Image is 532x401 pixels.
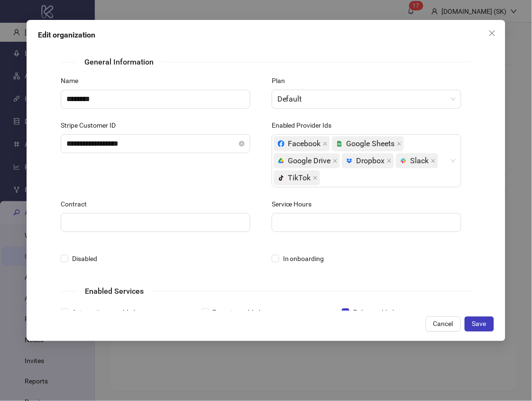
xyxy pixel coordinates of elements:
[278,137,321,151] div: Facebook
[272,199,318,209] label: Service Hours
[68,308,139,318] span: Automations enabled
[78,285,152,297] span: Enabled Services
[277,90,456,108] span: Default
[272,75,291,86] label: Plan
[77,56,161,68] span: General Information
[61,213,250,232] input: Contract
[61,75,84,86] label: Name
[61,120,122,131] label: Stripe Customer ID
[431,159,436,163] span: close
[433,320,453,328] span: Cancel
[336,137,395,151] div: Google Sheets
[313,176,318,180] span: close
[397,141,402,146] span: close
[38,29,494,41] div: Edit organization
[279,253,328,264] span: In onboarding
[387,159,392,163] span: close
[465,317,494,332] button: Save
[323,141,328,146] span: close
[485,26,500,41] button: Close
[272,213,461,232] input: Service Hours
[61,90,250,109] input: Name
[61,199,93,209] label: Contract
[346,154,385,168] div: Dropbox
[278,171,311,185] div: TikTok
[272,120,338,131] label: Enabled Provider Ids
[239,141,245,147] button: close-circle
[426,317,461,332] button: Cancel
[278,154,331,168] div: Google Drive
[349,308,398,318] span: Rules enabled
[472,320,486,328] span: Save
[400,154,429,168] div: Slack
[333,159,338,163] span: close
[66,138,237,149] input: Stripe Customer ID
[209,308,265,318] span: Reports enabled
[68,253,101,264] span: Disabled
[488,29,496,37] span: close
